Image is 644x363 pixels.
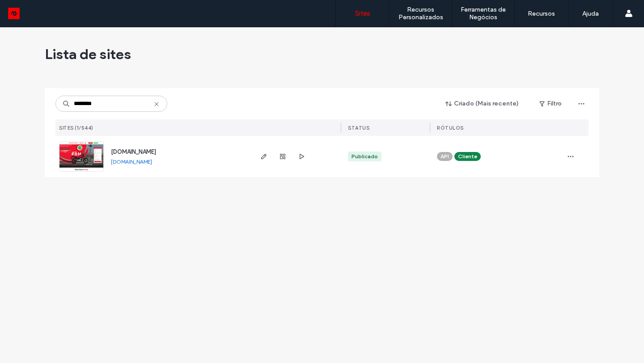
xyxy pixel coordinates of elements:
label: Sites [355,9,370,17]
span: Cliente [458,152,477,160]
a: [DOMAIN_NAME] [111,148,156,155]
span: Sites (1/544) [59,125,93,131]
button: Filtro [530,97,571,111]
span: Rótulos [437,125,464,131]
label: Recursos Personalizados [390,6,452,21]
label: Ajuda [582,10,599,17]
span: Lista de sites [45,45,131,63]
span: STATUS [348,125,369,131]
div: Publicado [352,152,378,160]
label: Recursos [528,10,555,17]
label: Ferramentas de Negócios [452,6,514,21]
span: API [441,152,449,160]
a: [DOMAIN_NAME] [111,158,152,165]
button: Criado (Mais recente) [438,97,527,111]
